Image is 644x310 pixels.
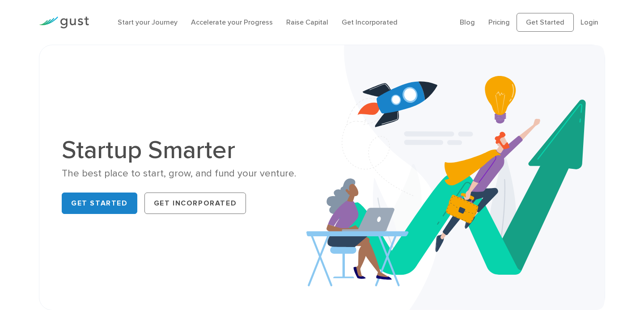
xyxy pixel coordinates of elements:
[144,193,246,214] a: Get Incorporated
[460,18,475,26] a: Blog
[62,138,315,163] h1: Startup Smarter
[191,18,273,26] a: Accelerate your Progress
[342,18,398,26] a: Get Incorporated
[517,13,574,32] a: Get Started
[39,17,89,29] img: Gust Logo
[62,193,137,214] a: Get Started
[580,18,598,26] a: Login
[286,18,328,26] a: Raise Capital
[306,45,605,310] img: Startup Smarter Hero
[488,18,510,26] a: Pricing
[62,167,315,180] div: The best place to start, grow, and fund your venture.
[118,18,178,26] a: Start your Journey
